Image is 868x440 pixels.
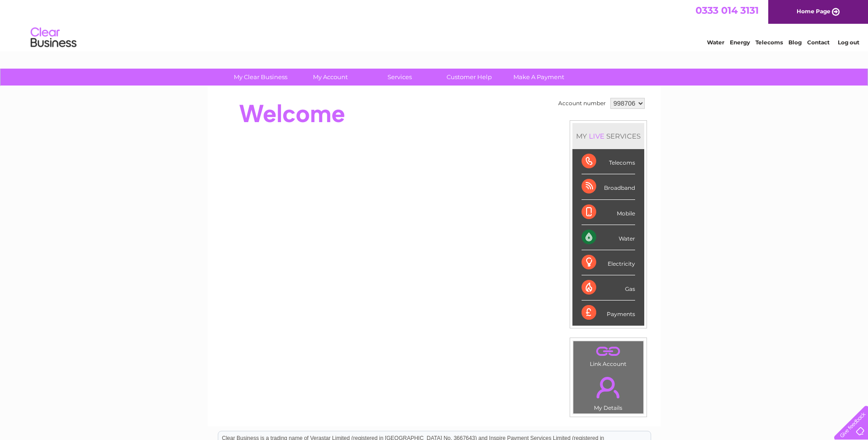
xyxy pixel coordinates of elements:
a: My Clear Business [223,69,298,86]
a: My Account [292,69,368,86]
a: Telecoms [755,39,783,46]
div: Payments [582,300,635,325]
div: Mobile [582,200,635,225]
a: Log out [838,39,859,46]
a: Make A Payment [501,69,577,86]
a: Services [362,69,437,86]
a: Energy [730,39,750,46]
div: Electricity [582,250,635,275]
img: logo.png [30,24,77,52]
a: . [576,371,641,403]
td: Link Account [573,341,644,370]
td: Account number [556,96,608,111]
a: Contact [807,39,830,46]
a: 0333 014 3131 [695,5,759,16]
a: Water [707,39,724,46]
div: Broadband [582,174,635,199]
td: My Details [573,369,644,414]
div: Water [582,225,635,250]
a: Blog [788,39,802,46]
div: MY SERVICES [572,123,644,149]
a: Customer Help [431,69,507,86]
a: . [576,343,641,360]
div: Gas [582,275,635,300]
div: Clear Business is a trading name of Verastar Limited (registered in [GEOGRAPHIC_DATA] No. 3667643... [218,5,651,44]
div: Telecoms [582,149,635,174]
div: LIVE [587,132,606,140]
